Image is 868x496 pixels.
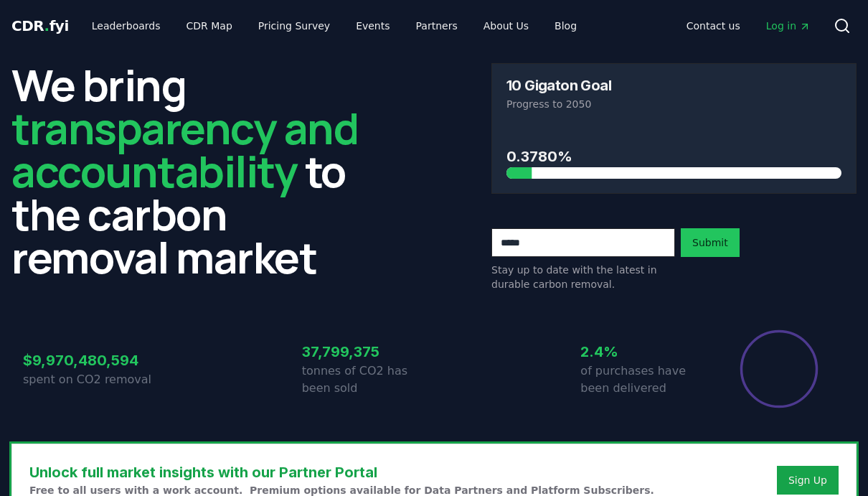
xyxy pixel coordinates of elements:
a: Pricing Survey [247,13,341,39]
a: Partners [405,13,469,39]
h3: 2.4% [580,341,712,362]
nav: Main [675,13,822,39]
a: Leaderboards [80,13,172,39]
a: CDR Map [175,13,244,39]
h3: 37,799,375 [302,341,434,362]
h3: Unlock full market insights with our Partner Portal [29,462,654,483]
p: tonnes of CO2 has been sold [302,362,434,397]
a: Blog [543,13,588,39]
p: Progress to 2050 [506,97,841,111]
a: Sign Up [788,473,827,487]
h3: 0.3780% [506,146,841,167]
span: transparency and accountability [11,98,358,200]
a: Log in [755,13,822,39]
p: Stay up to date with the latest in durable carbon removal. [491,263,675,291]
p: of purchases have been delivered [580,362,712,397]
h2: We bring to the carbon removal market [11,63,377,279]
span: CDR fyi [11,17,69,34]
span: . [44,17,49,34]
h3: $9,970,480,594 [23,350,155,371]
a: CDR.fyi [11,16,69,36]
span: Log in [766,19,811,33]
nav: Main [80,13,588,39]
button: Sign Up [777,466,839,495]
a: Contact us [675,13,752,39]
h3: 10 Gigaton Goal [506,78,611,93]
div: Percentage of sales delivered [739,329,819,409]
p: spent on CO2 removal [23,371,155,388]
a: About Us [472,13,540,39]
button: Submit [681,228,740,257]
a: Events [344,13,401,39]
